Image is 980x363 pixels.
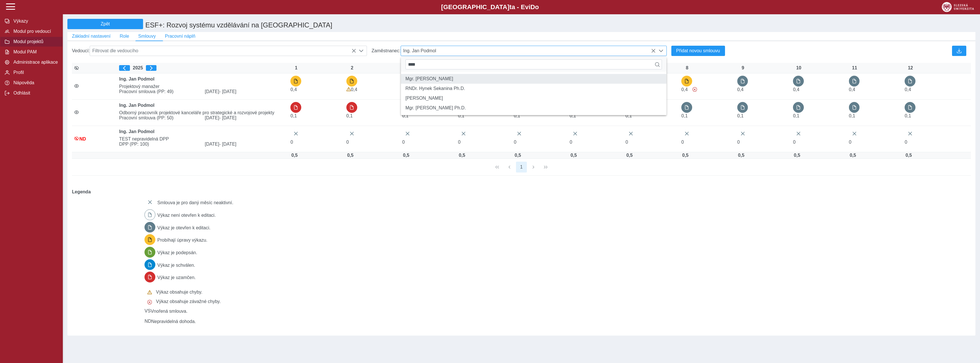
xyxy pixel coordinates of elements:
[290,65,302,71] div: 1
[736,153,747,158] div: Úvazek : 4 h / den. 20 h / týden.
[151,308,188,313] span: Vnořená smlouva.
[351,87,357,92] span: Úvazek : 3,2 h / den. 16 h / týden.
[401,74,666,84] li: Mgr. Nina Savická
[509,3,511,11] span: t
[70,187,969,197] b: Legenda
[12,49,58,55] span: Modul PAM
[456,153,468,158] div: Úvazek : 4 h / den. 20 h / týden.
[401,84,666,93] li: RNDr. Hynek Sekanina Ph.D.
[346,87,351,92] span: Výkaz obsahuje upozornění.
[74,110,79,115] i: Smlouva je aktivní
[626,113,632,118] span: Úvazek : 0,8 h / den. 4 h / týden.
[157,238,207,242] span: Probíhají úpravy výkazu.
[157,263,195,268] span: Výkaz je schválen.
[849,113,855,118] span: Úvazek : 0,8 h / den. 4 h / týden.
[681,87,688,92] span: Úvazek : 3,2 h / den. 16 h / týden.
[401,103,666,113] li: Mgr. Antonina Frantsivna Zinhailo Ph.D.
[143,19,748,32] h1: ESF+: Rozvoj systému vzdělávání na [GEOGRAPHIC_DATA]
[942,2,974,12] img: logo_web_su.png
[345,153,356,158] div: Úvazek : 4 h / den. 20 h / týden.
[151,319,196,324] span: Nepravidelná dohoda.
[119,77,154,81] b: Ing. Jan Podmol
[369,43,669,58] div: Zaměstnanec:
[90,46,356,56] span: Filtrovat dle vedoucího
[219,115,236,120] span: - [DATE]
[119,129,154,134] b: Ing. Jan Podmol
[905,140,907,145] span: Úvazek :
[903,153,914,158] div: Úvazek : 4 h / den. 20 h / týden.
[849,140,852,145] span: Úvazek :
[117,115,202,121] span: Pracovní smlouva (PP: 50)
[568,153,579,158] div: Úvazek : 4 h / den. 20 h / týden.
[570,113,576,118] span: Úvazek : 0,8 h / den. 4 h / týden.
[793,87,799,92] span: Úvazek : 3,2 h / den. 16 h / týden.
[72,34,111,39] span: Základní nastavení
[793,140,796,145] span: Úvazek :
[74,136,79,141] i: Nekativní smlouva
[905,65,916,71] div: 12
[624,153,635,158] div: Úvazek : 4 h / den. 20 h / týden.
[626,140,628,145] span: Úvazek :
[202,89,288,94] span: [DATE]
[681,65,693,71] div: 8
[516,162,527,173] button: 1
[737,65,749,71] div: 9
[117,137,288,142] span: TEST nepravidelná DPP
[849,65,860,71] div: 11
[530,3,535,11] span: D
[737,140,740,145] span: Úvazek :
[346,113,353,118] span: Úvazek : 0,8 h / den. 4 h / týden.
[117,84,288,89] span: Projektový manažer
[117,110,288,115] span: Odborný pracovník projektové kanceláře pro strategické a rozvojové projekty
[144,308,150,313] span: Smlouva vnořená do kmene
[157,275,196,280] span: Výkaz je uzamčen.
[400,153,412,158] div: Úvazek : 4 h / den. 20 h / týden.
[692,87,697,92] span: Výkaz obsahuje závažné chyby.
[67,32,115,41] button: Základní nastavení
[570,140,572,145] span: Úvazek :
[535,3,539,11] span: o
[12,19,58,24] span: Výkazy
[402,140,405,145] span: Úvazek :
[120,34,129,39] span: Role
[117,89,202,94] span: Pracovní smlouva (PP: 49)
[74,66,79,70] i: Zobrazit aktivní / neaktivní smlouvy
[12,80,58,85] span: Nápověda
[401,46,656,56] span: Ing. Jan Podmol
[219,89,236,94] span: - [DATE]
[144,319,151,324] span: Smlouva vnořená do kmene
[12,39,58,44] span: Modul projektů
[458,113,464,118] span: Úvazek : 0,8 h / den. 4 h / týden.
[160,32,200,41] button: Pracovní náplň
[202,115,288,121] span: [DATE]
[793,65,804,71] div: 10
[290,87,297,92] span: Úvazek : 3,2 h / den. 16 h / týden.
[12,91,58,96] span: Odhlásit
[346,140,349,145] span: Úvazek :
[737,87,744,92] span: Úvazek : 3,2 h / den. 16 h / týden.
[157,213,216,218] span: Výkaz není otevřen k editaci.
[681,140,684,145] span: Úvazek :
[134,32,160,41] button: Smlouvy
[290,140,293,145] span: Úvazek :
[74,84,79,88] i: Smlouva je aktivní
[671,46,725,56] button: Přidat novou smlouvu
[156,290,202,294] span: Výkaz obsahuje chyby.
[157,200,233,205] span: Smlouva je pro daný měsíc neaktivní.
[12,70,58,75] span: Profil
[514,140,516,145] span: Úvazek :
[402,113,408,118] span: Úvazek : 0,8 h / den. 4 h / týden.
[905,87,911,92] span: Úvazek : 3,2 h / den. 16 h / týden.
[512,153,523,158] div: Úvazek : 4 h / den. 20 h / týden.
[346,65,358,71] div: 2
[514,113,520,118] span: Úvazek : 0,8 h / den. 4 h / týden.
[290,113,297,118] span: Úvazek : 0,8 h / den. 4 h / týden.
[17,3,963,11] b: [GEOGRAPHIC_DATA] a - Evi
[12,60,58,65] span: Administrace aplikace
[676,48,720,53] span: Přidat novou smlouvu
[680,153,691,158] div: Úvazek : 4 h / den. 20 h / týden.
[12,29,58,34] span: Modul pro vedoucí
[70,21,140,27] span: Zpět
[79,137,86,141] span: Nepravidelná dohoda
[793,113,799,118] span: Úvazek : 0,8 h / den. 4 h / týden.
